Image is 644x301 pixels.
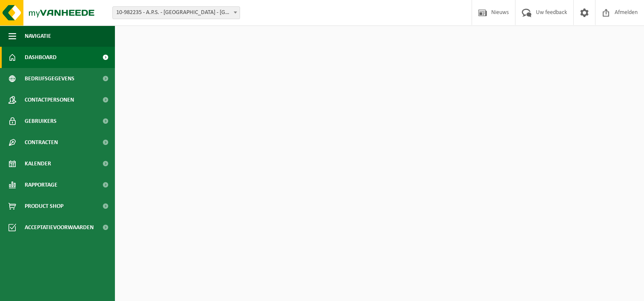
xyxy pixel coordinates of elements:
span: Acceptatievoorwaarden [25,217,94,238]
span: Gebruikers [25,111,57,132]
span: Dashboard [25,47,57,68]
span: 10-982235 - A.P.S. - MERELBEKE - MERELBEKE [112,6,240,19]
span: Product Shop [25,196,63,217]
span: Rapportage [25,174,57,196]
span: Kalender [25,153,51,174]
span: Contracten [25,132,58,153]
span: 10-982235 - A.P.S. - MERELBEKE - MERELBEKE [113,7,240,19]
span: Contactpersonen [25,89,74,111]
span: Bedrijfsgegevens [25,68,74,89]
span: Navigatie [25,26,51,47]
